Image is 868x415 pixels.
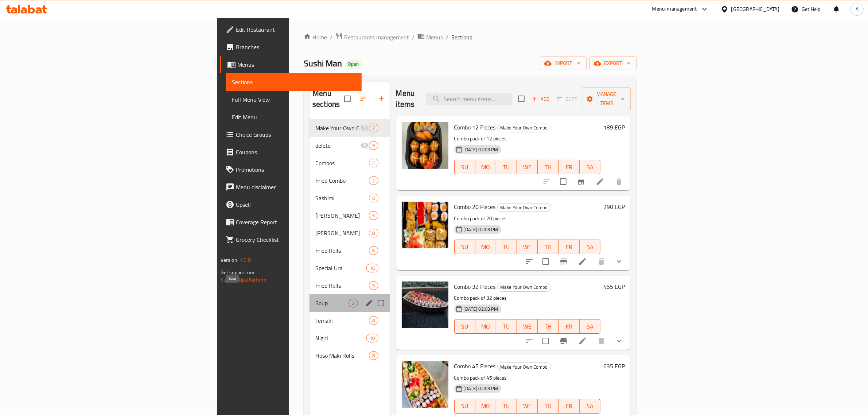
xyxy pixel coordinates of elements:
img: Combo 12 Pieces [402,122,448,169]
span: WE [520,242,535,252]
button: delete [593,332,610,350]
button: FR [559,240,580,254]
a: Sections [226,73,362,91]
div: items [369,351,378,360]
span: TU [499,401,514,411]
span: Select to update [538,254,553,269]
div: Combos [315,159,369,167]
span: Combo 12 Pieces [454,122,496,133]
a: Grocery Checklist [220,231,362,248]
div: items [369,176,378,185]
button: import [540,57,587,70]
span: SU [458,401,472,411]
span: Coupons [236,148,356,156]
span: Restaurants management [344,33,409,42]
span: 4 [369,160,378,167]
span: Version: [221,255,238,265]
button: show more [610,253,628,270]
a: Menus [220,56,362,73]
span: SU [458,162,472,172]
button: Branch-specific-item [572,173,590,190]
span: 2 [369,177,378,184]
div: Temaki [315,316,369,325]
span: 10 [367,335,378,342]
span: Menus [237,60,356,69]
span: Get support on: [221,268,254,277]
p: Combo pack of 32 pieces [454,294,601,303]
span: 7 [369,125,378,132]
div: Fried Rolls5 [310,277,390,294]
span: MO [478,242,493,252]
span: MO [478,162,493,172]
img: Combo 20 Pieces [402,202,448,248]
span: SA [583,162,598,172]
span: Sashimi [315,194,369,202]
span: FR [562,162,577,172]
span: Edit Menu [232,113,356,121]
span: Select to update [556,174,571,189]
button: sort-choices [521,332,538,350]
a: Upsell [220,196,362,213]
span: Fried Rolls [315,281,369,290]
div: Fried Rolls [315,246,369,255]
span: Add [531,95,550,103]
p: Combo pack of 12 pieces [454,134,601,143]
a: Edit Menu [226,108,362,126]
button: SA [580,240,600,254]
a: Menus [417,32,443,42]
div: Soup3edit [310,294,390,312]
li: / [446,33,448,42]
button: Branch-specific-item [555,253,572,270]
span: FR [562,242,577,252]
span: 8 [369,317,378,324]
span: WE [520,162,535,172]
div: items [369,124,378,132]
button: WE [517,240,538,254]
span: 16 [367,265,378,272]
span: Combo 45 Pieces [454,361,496,372]
span: Sort sections [355,90,373,108]
span: MO [478,401,493,411]
button: Add section [373,90,390,108]
button: edit [364,298,375,309]
span: Hoso Maki Rolls [315,351,369,360]
span: TH [541,321,556,332]
div: items [366,334,378,342]
button: MO [475,319,496,334]
a: Choice Groups [220,126,362,143]
button: TH [538,399,558,414]
button: TH [538,319,558,334]
a: Support.OpsPlatform [221,275,267,284]
button: FR [559,399,580,414]
a: Branches [220,38,362,56]
h6: 455 EGP [603,282,625,292]
img: Combo 45 Pieces [402,361,448,408]
span: FR [562,401,577,411]
span: TU [499,242,514,252]
button: TH [538,240,558,254]
button: WE [517,160,538,174]
span: Coverage Report [236,218,356,226]
div: Special Ura16 [310,259,390,277]
span: Nigiri [315,334,366,342]
h6: 635 EGP [603,361,625,371]
span: Manage items [588,90,625,108]
div: items [369,246,378,255]
svg: Show Choices [615,337,623,345]
span: 8 [369,230,378,237]
div: Combos4 [310,154,390,172]
button: Branch-specific-item [555,332,572,350]
span: Fried Combo [315,176,369,185]
button: SU [454,319,475,334]
button: TU [496,160,517,174]
button: TU [496,399,517,414]
a: Coverage Report [220,213,362,231]
a: Edit Restaurant [220,21,362,38]
span: 5 [369,282,378,289]
a: Promotions [220,161,362,178]
button: MO [475,160,496,174]
button: SA [580,160,600,174]
span: 3 [349,300,357,307]
a: Edit menu item [578,257,587,266]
